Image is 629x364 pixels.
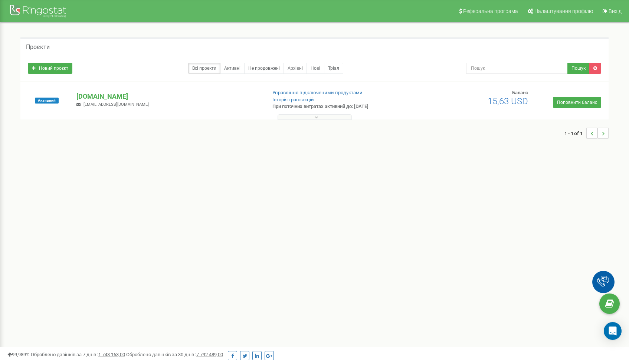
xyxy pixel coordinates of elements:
[564,120,609,146] nav: ...
[244,63,284,74] a: Не продовжені
[512,90,528,95] span: Баланс
[567,63,590,74] button: Пошук
[324,63,343,74] a: Тріал
[609,8,622,14] span: Вихід
[26,44,50,50] h5: Проєкти
[126,352,223,357] span: Оброблено дзвінків за 30 днів :
[463,8,518,14] span: Реферальна програма
[272,97,314,102] a: Історія транзакцій
[466,63,568,74] input: Пошук
[7,352,30,357] span: 99,989%
[284,63,307,74] a: Архівні
[272,90,363,95] a: Управління підключеними продуктами
[188,63,220,74] a: Всі проєкти
[83,102,149,107] span: [EMAIL_ADDRESS][DOMAIN_NAME]
[307,63,324,74] a: Нові
[534,8,593,14] span: Налаштування профілю
[196,352,223,357] u: 7 792 489,00
[98,352,125,357] u: 1 743 163,00
[553,97,601,108] a: Поповнити баланс
[272,103,407,110] p: При поточних витратах активний до: [DATE]
[28,63,72,74] a: Новий проєкт
[76,92,260,101] p: [DOMAIN_NAME]
[488,96,528,106] span: 15,63 USD
[31,352,125,357] span: Оброблено дзвінків за 7 днів :
[35,98,59,104] span: Активний
[220,63,245,74] a: Активні
[564,128,586,139] span: 1 - 1 of 1
[604,322,622,340] div: Open Intercom Messenger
